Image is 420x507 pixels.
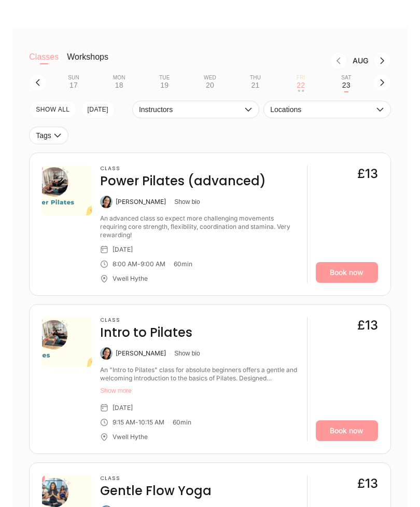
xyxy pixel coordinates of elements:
div: Tue [159,75,170,81]
div: 17 [69,81,78,89]
button: Show bio [174,198,200,206]
div: [DATE] [113,245,133,254]
div: Mon [113,75,125,81]
div: 22 [297,81,305,89]
div: [PERSON_NAME] [116,198,166,206]
div: Vwell Hythe [113,275,148,283]
button: Next month, Sep [373,52,391,70]
a: Book now [316,262,378,283]
button: Previous month, Jul [330,52,347,70]
img: de308265-3e9d-4747-ba2f-d825c0cdbde0.png [42,166,92,215]
div: 18 [115,81,123,89]
div: Month Aug [347,57,373,65]
div: - [135,418,138,427]
div: 10:15 AM [138,418,164,427]
div: 8:00 AM [113,260,137,268]
a: Book now [316,420,378,441]
div: Sat [341,75,351,81]
div: [PERSON_NAME] [116,349,166,358]
div: 19 [160,81,169,89]
button: Instructors [132,101,259,118]
div: An "Intro to Pilates" class for absolute beginners offers a gentle and welcoming introduction to ... [100,366,298,382]
div: £13 [357,317,378,334]
div: • • [298,90,304,92]
div: Vwell Hythe [113,433,148,441]
div: £13 [357,166,378,182]
button: Show more [100,387,298,395]
h4: Gentle Flow Yoga [100,483,212,499]
button: [DATE] [81,101,116,118]
div: £13 [357,475,378,492]
img: b1d698eb-547f-4f1c-a746-ca882a486237.png [42,317,92,367]
div: - [137,260,141,268]
div: 23 [342,81,351,89]
div: 9:15 AM [113,418,135,427]
div: 60 min [173,418,191,427]
h4: Power Pilates (advanced) [100,173,266,189]
button: Tags [29,127,68,144]
h3: Class [100,317,192,323]
div: Sun [68,75,79,81]
img: Laura Berduig [100,196,113,208]
h3: Class [100,166,266,172]
button: Show bio [174,349,200,358]
div: [DATE] [113,404,133,412]
div: Fri [297,75,305,81]
div: Thu [250,75,261,81]
div: 21 [251,81,260,89]
div: 9:00 AM [141,260,165,268]
span: Tags [36,131,51,140]
span: Locations [270,105,373,114]
span: Instructors [139,105,242,114]
div: Wed [204,75,216,81]
h4: Intro to Pilates [100,324,192,341]
div: An advanced class so expect more challenging movements requiring core strength, flexibility, coor... [100,214,298,239]
h3: Class [100,475,212,482]
nav: Month switch [125,52,391,70]
button: Locations [263,101,390,118]
button: SHOW All [29,101,76,118]
div: 60 min [174,260,192,268]
button: Classes [29,52,59,73]
img: Laura Berduig [100,347,113,360]
div: 20 [206,81,214,89]
button: Workshops [67,52,108,73]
